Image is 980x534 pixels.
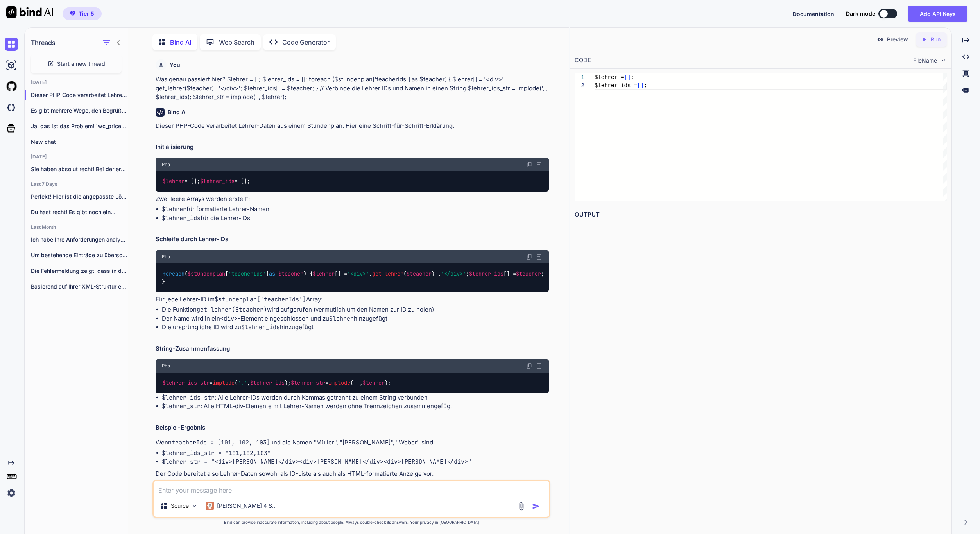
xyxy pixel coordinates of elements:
span: Dark mode [846,10,875,18]
code: $lehrer [329,315,354,323]
img: githubLight [5,80,18,93]
img: copy [526,363,532,369]
p: New chat [31,138,128,146]
img: premium [70,11,75,16]
h2: [DATE] [25,79,128,86]
h2: OUTPUT [570,206,951,224]
code: $lehrer_str = "<div>[PERSON_NAME]</div><div>[PERSON_NAME]</div><div>[PERSON_NAME]</div>" [162,458,471,466]
button: Documentation [793,10,834,18]
p: Der Code bereitet also Lehrer-Daten sowohl als ID-Liste als auch als HTML-formatierte Anzeige vor. [156,469,549,478]
h2: Last 7 Days [25,181,128,187]
img: ai-studio [5,59,18,72]
code: get_lehrer($teacher) [197,306,267,314]
span: ] [641,82,644,89]
span: implode [213,379,235,386]
img: chevron down [940,57,947,64]
span: Start a new thread [57,60,105,68]
img: Pick Models [191,503,198,509]
span: Documentation [793,11,834,17]
span: $lehrer_str [291,379,325,386]
span: foreach [163,270,185,277]
h2: Schleife durch Lehrer-IDs [156,235,549,244]
span: ; [644,82,647,89]
h2: [DATE] [25,154,128,160]
span: ; [631,74,634,81]
img: Open in Browser [536,161,543,168]
p: Bind can provide inaccurate information, including about people. Always double-check its answers.... [152,520,550,525]
h2: Last Month [25,224,128,230]
img: chat [5,38,18,51]
code: = ( , ); = ( , ); [162,379,391,387]
code: = []; = []; [162,177,251,185]
code: ( [ ] ) { [] = . ( ) . ; [] = ; } [162,270,544,286]
img: attachment [517,502,526,511]
span: $lehrer [313,270,335,277]
p: Sie haben absolut recht! Bei der ersten ... [31,165,128,173]
span: $stundenplan [188,270,225,277]
img: copy [526,161,532,168]
span: $lehrer_ids [250,379,285,386]
span: $lehrer_ids [469,270,503,277]
code: $lehrer_ids_str [162,394,215,401]
p: Für jede Lehrer-ID im Array: [156,295,549,304]
img: preview [877,36,884,43]
span: $lehrer [163,178,185,185]
h6: Bind AI [168,108,187,116]
span: [ [624,74,627,81]
img: Open in Browser [536,362,543,369]
code: $stundenplan['teacherIds'] [215,296,306,303]
span: FileName [913,57,937,65]
img: copy [526,254,532,260]
h2: Beispiel-Ergebnis [156,423,549,432]
img: Bind AI [6,6,53,18]
span: 'teacherIds' [228,270,266,277]
span: $lehrer_ids_str [163,379,210,386]
h6: You [170,61,180,69]
span: as [269,270,275,277]
p: Die Fehlermeldung zeigt, dass in der Funktion... [31,267,128,275]
p: Ich habe Ihre Anforderungen analysiert und werde... [31,236,128,244]
p: [PERSON_NAME] 4 S.. [217,502,275,510]
p: Web Search [219,38,254,47]
code: $lehrer_ids_str = "101,102,103" [162,449,271,457]
h2: Initialisierung [156,143,549,152]
span: '' [353,379,360,386]
div: CODE [575,56,591,65]
p: Wenn und die Namen "Müller", "[PERSON_NAME]", "Weber" sind: [156,438,549,447]
code: $lehrer_ids [162,214,201,222]
h1: Threads [31,38,56,47]
span: $lehrer = [595,74,624,81]
img: settings [5,486,18,500]
span: ] [627,74,631,81]
li: Der Name wird in ein -Element eingeschlossen und zu hinzugefügt [162,314,549,323]
p: Preview [887,36,908,43]
span: $teacher [278,270,303,277]
span: $lehrer_ids [200,178,235,185]
span: implode [328,379,350,386]
img: Claude 4 Sonnet [206,502,214,510]
p: Perfekt! Hier ist die angepasste Lösung mit... [31,193,128,201]
li: : Alle HTML-div-Elemente mit Lehrer-Namen werden ohne Trennzeichen zusammengefügt [162,402,549,411]
li: Die ursprüngliche ID wird zu hinzugefügt [162,323,549,332]
p: Du hast recht! Es gibt noch ein... [31,208,128,216]
span: Tier 5 [79,10,94,18]
code: $lehrer_ids [241,323,280,331]
img: darkCloudIdeIcon [5,101,18,114]
div: 2 [575,82,584,90]
img: Open in Browser [536,253,543,260]
code: $lehrer_str [162,402,201,410]
p: Basierend auf Ihrer XML-Struktur erstelle ich Ihnen... [31,283,128,290]
span: '<div>' [347,270,369,277]
p: Ja, das ist das Problem! `wc_price()` fo... [31,122,128,130]
p: Um bestehende Einträge zu überschreiben, haben Sie... [31,251,128,259]
code: teacherIds = [101, 102, 103] [172,439,270,446]
button: premiumTier 5 [63,7,102,20]
li: Die Funktion wird aufgerufen (vermutlich um den Namen zur ID zu holen) [162,305,549,314]
span: Php [162,161,170,168]
span: get_lehrer [372,270,403,277]
p: Bind AI [170,38,191,47]
img: icon [532,502,540,510]
span: '</div>' [441,270,466,277]
li: für formatierte Lehrer-Namen [162,205,549,214]
p: Dieser PHP-Code verarbeitet Lehrer-Daten aus einem Stundenplan. Hier eine Schritt-für-Schritt-Erk... [156,122,549,131]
